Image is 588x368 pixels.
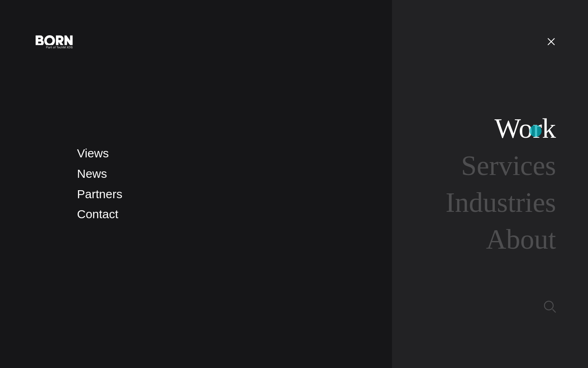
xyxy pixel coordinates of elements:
[77,187,122,201] a: Partners
[544,301,556,313] img: Search
[542,33,561,50] button: Open
[494,113,556,144] a: Work
[77,147,109,160] a: Views
[461,150,556,181] a: Services
[486,224,556,255] a: About
[77,207,118,221] a: Contact
[446,187,556,218] a: Industries
[77,167,107,180] a: News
